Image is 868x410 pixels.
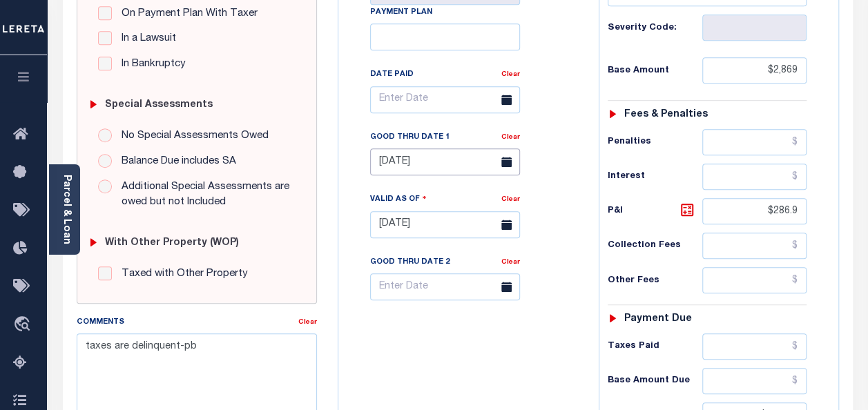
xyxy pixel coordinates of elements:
[115,57,186,72] label: In Bankruptcy
[370,211,520,238] input: Enter Date
[624,313,692,325] h6: Payment due
[501,134,520,141] a: Clear
[501,196,520,203] a: Clear
[608,240,702,251] h6: Collection Fees
[501,259,520,266] a: Clear
[105,99,213,111] h6: Special Assessments
[370,148,520,175] input: Enter Date
[702,233,807,259] input: $
[115,31,176,47] label: In a Lawsuit
[370,7,432,19] label: Payment Plan
[105,237,239,249] h6: with Other Property (WOP)
[370,69,414,81] label: Date Paid
[608,23,702,34] h6: Severity Code:
[702,267,807,293] input: $
[608,137,702,148] h6: Penalties
[61,175,71,244] a: Parcel & Loan
[501,71,520,78] a: Clear
[115,266,248,282] label: Taxed with Other Property
[370,132,450,144] label: Good Thru Date 1
[624,109,708,121] h6: Fees & Penalties
[702,368,807,394] input: $
[115,179,295,211] label: Additional Special Assessments are owed but not Included
[370,193,427,206] label: Valid as Of
[702,57,807,84] input: $
[608,341,702,352] h6: Taxes Paid
[702,164,807,190] input: $
[702,129,807,155] input: $
[608,275,702,286] h6: Other Fees
[608,171,702,182] h6: Interest
[608,202,702,221] h6: P&I
[608,375,702,387] h6: Base Amount Due
[77,317,124,329] label: Comments
[370,257,450,269] label: Good Thru Date 2
[115,154,236,170] label: Balance Due includes SA
[298,319,317,326] a: Clear
[115,128,269,144] label: No Special Assessments Owed
[370,86,520,113] input: Enter Date
[608,66,702,77] h6: Base Amount
[702,198,807,224] input: $
[370,273,520,300] input: Enter Date
[115,6,258,22] label: On Payment Plan With Taxer
[702,333,807,360] input: $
